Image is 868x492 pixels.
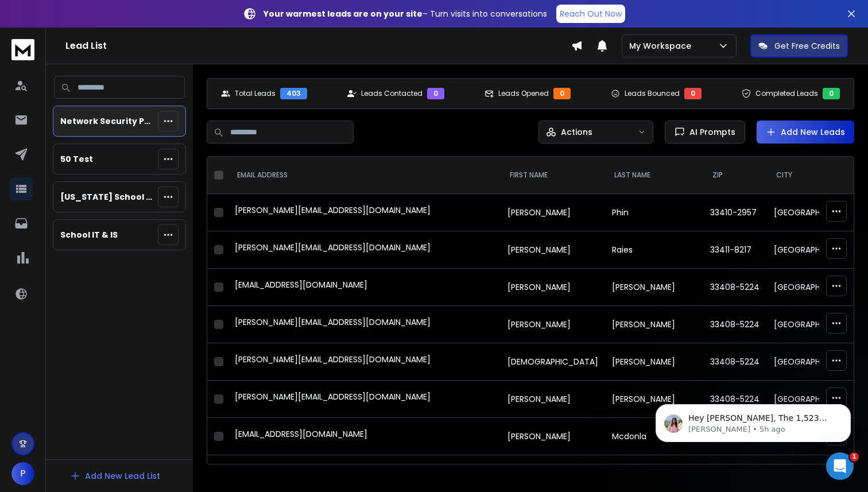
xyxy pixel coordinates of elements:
p: Network Security Prospects [60,115,153,127]
div: [PERSON_NAME][EMAIL_ADDRESS][DOMAIN_NAME] [235,391,494,407]
td: Raies [605,231,703,269]
td: [PERSON_NAME] [605,306,703,343]
strong: Your warmest leads are on your site [263,8,423,20]
p: Actions [561,126,592,138]
div: 0 [427,88,444,99]
td: 33408-5224 [703,343,767,381]
td: [GEOGRAPHIC_DATA] [767,231,865,269]
th: EMAIL ADDRESS [228,157,501,194]
button: P [11,462,34,485]
div: [PERSON_NAME][EMAIL_ADDRESS][DOMAIN_NAME] [235,316,494,332]
td: [GEOGRAPHIC_DATA] [767,194,865,231]
th: city [767,157,865,194]
span: 1 [850,452,859,462]
a: Add New Leads [766,126,845,138]
p: School IT & IS [60,229,118,241]
td: [PERSON_NAME] [501,306,605,343]
p: Reach Out Now [560,8,622,20]
div: 0 [684,88,702,99]
button: Get Free Credits [750,34,848,57]
button: Add New Leads [757,121,854,144]
iframe: Intercom notifications message [638,380,868,461]
td: [GEOGRAPHIC_DATA] [767,306,865,343]
p: [US_STATE] School District Contacts [60,191,153,203]
td: [PERSON_NAME] [501,194,605,231]
button: AI Prompts [665,121,745,144]
td: Phin [605,194,703,231]
div: 403 [280,88,307,99]
p: Leads Contacted [361,89,423,98]
td: [PERSON_NAME] [501,269,605,306]
td: Mcdonla [605,418,703,455]
h1: Lead List [65,39,571,53]
div: [EMAIL_ADDRESS][DOMAIN_NAME] [235,428,494,444]
td: [PERSON_NAME] [501,231,605,269]
p: My Workspace [629,40,696,52]
div: 0 [823,88,840,99]
td: [PERSON_NAME] [605,381,703,418]
td: [GEOGRAPHIC_DATA] [767,269,865,306]
td: [DEMOGRAPHIC_DATA] [501,343,605,381]
span: AI Prompts [685,126,735,138]
td: 33408-5224 [703,269,767,306]
td: 33408-5224 [703,306,767,343]
a: Reach Out Now [556,5,625,23]
td: [PERSON_NAME] [605,269,703,306]
p: Completed Leads [755,89,818,98]
p: Leads Opened [498,89,549,98]
p: Total Leads [235,89,276,98]
p: – Turn visits into conversations [263,8,547,20]
img: logo [11,39,34,60]
p: Get Free Credits [774,40,840,52]
div: [PERSON_NAME][EMAIL_ADDRESS][DOMAIN_NAME] [235,204,494,220]
td: [PERSON_NAME] [501,381,605,418]
p: Leads Bounced [625,89,680,98]
td: [GEOGRAPHIC_DATA] [767,343,865,381]
p: 50 Test [60,153,93,165]
td: 33410-2957 [703,194,767,231]
div: [PERSON_NAME][EMAIL_ADDRESS][DOMAIN_NAME] [235,354,494,370]
th: zip [703,157,767,194]
iframe: Intercom live chat [826,452,854,480]
div: [PERSON_NAME][EMAIL_ADDRESS][DOMAIN_NAME] [235,242,494,258]
button: Add New Lead List [61,464,169,487]
td: [PERSON_NAME] [605,343,703,381]
th: LAST NAME [605,157,703,194]
td: [PERSON_NAME] [501,418,605,455]
th: FIRST NAME [501,157,605,194]
td: 33411-8217 [703,231,767,269]
div: 0 [553,88,571,99]
div: [EMAIL_ADDRESS][DOMAIN_NAME] [235,279,494,295]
